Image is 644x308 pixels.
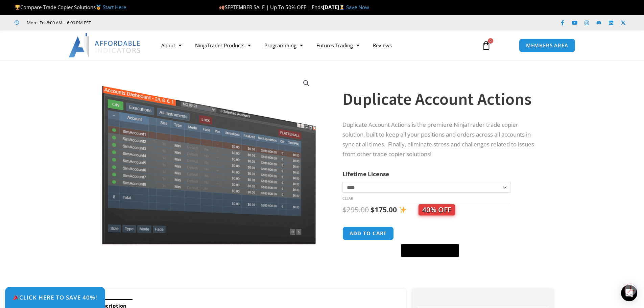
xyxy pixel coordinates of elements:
[25,19,91,27] span: Mon - Fri: 8:00 AM – 6:00 PM EST
[342,196,353,201] a: Clear options
[96,5,101,10] img: 🥇
[400,226,460,242] iframe: Secure express checkout frame
[310,38,366,53] a: Futures Trading
[419,204,455,215] span: 40% OFF
[621,285,637,301] div: Open Intercom Messenger
[471,35,501,55] a: 0
[346,4,369,10] a: Save Now
[15,5,20,10] img: 🏆
[219,5,224,10] img: 🍂
[339,5,344,10] img: ⌛
[13,294,97,300] span: Click Here to save 40%!
[342,227,394,240] button: Add to cart
[519,39,575,52] a: MEMBERS AREA
[342,205,369,214] bdi: 295.00
[342,170,389,178] label: Lifetime License
[258,38,310,53] a: Programming
[342,205,347,214] span: $
[103,4,126,10] a: Start Here
[401,244,459,257] button: Buy with GPay
[342,120,540,159] p: Duplicate Account Actions is the premiere NinjaTrader trade copier solution, built to keep all yo...
[342,87,540,111] h1: Duplicate Account Actions
[69,33,141,57] img: LogoAI | Affordable Indicators – NinjaTrader
[15,4,126,10] span: Compare Trade Copier Solutions
[526,43,568,48] span: MEMBERS AREA
[371,205,397,214] bdi: 175.00
[300,77,312,89] a: View full-screen image gallery
[488,38,493,44] span: 0
[5,287,105,308] a: 🎉Click Here to save 40%!
[399,206,406,213] img: ✨
[371,205,375,214] span: $
[154,38,474,53] nav: Menu
[100,19,202,26] iframe: Customer reviews powered by Trustpilot
[154,38,188,53] a: About
[342,261,540,267] iframe: PayPal Message 1
[188,38,258,53] a: NinjaTrader Products
[219,4,323,10] span: SEPTEMBER SALE | Up To 50% OFF | Ends
[13,294,19,300] img: 🎉
[366,38,399,53] a: Reviews
[323,4,346,10] strong: [DATE]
